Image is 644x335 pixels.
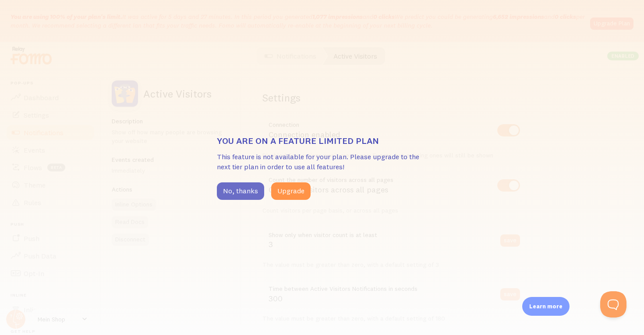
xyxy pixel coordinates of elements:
[217,135,427,147] h3: You are on a feature limited plan
[217,152,427,172] p: This feature is not available for your plan. Please upgrade to the next tier plan in order to use...
[522,297,570,316] div: Learn more
[271,182,311,200] button: Upgrade
[217,182,264,200] button: No, thanks
[600,291,626,318] iframe: Help Scout Beacon - Open
[529,302,563,311] p: Learn more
